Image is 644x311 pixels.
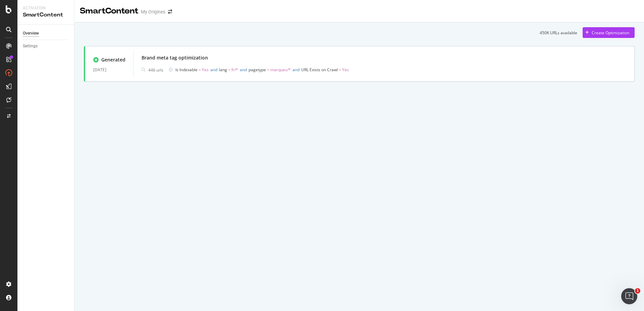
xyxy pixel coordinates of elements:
[23,30,39,37] div: Overview
[141,8,165,15] div: My Origines
[301,67,338,73] span: URL Exists on Crawl
[292,67,300,73] span: and
[540,30,577,36] div: 450K URLs available
[339,67,341,73] span: =
[23,11,69,19] div: SmartContent
[168,9,172,14] div: arrow-right-arrow-left
[148,67,163,73] div: 446 urls
[592,30,629,36] div: Create Optimization
[23,30,69,37] a: Overview
[23,43,38,50] div: Settings
[101,56,125,63] div: Generated
[270,67,291,73] span: marques/*
[342,67,349,73] span: Yes
[80,5,138,17] div: SmartContent
[142,54,208,61] div: Brand meta tag optimization
[23,5,69,11] div: Activation
[175,67,198,73] span: Is Indexable
[210,67,217,73] span: and
[240,67,247,73] span: and
[635,288,640,294] span: 1
[23,43,69,50] a: Settings
[267,67,269,73] span: =
[228,67,230,73] span: =
[583,27,635,38] button: Create Optimization
[621,288,637,304] iframe: Intercom live chat
[93,66,125,74] div: [DATE]
[199,67,201,73] span: =
[249,67,266,73] span: pagetype
[219,67,227,73] span: lang
[202,67,209,73] span: Yes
